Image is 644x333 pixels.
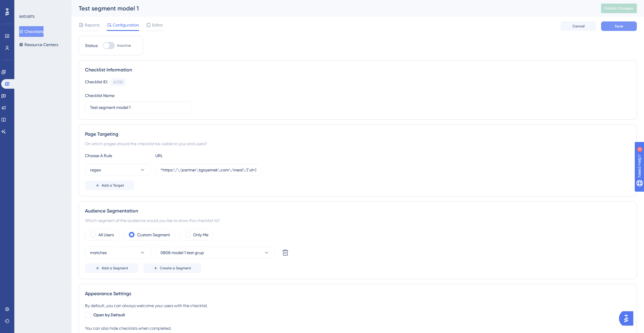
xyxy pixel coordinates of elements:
[19,39,58,50] button: Resource Centers
[102,266,128,271] span: Add a Segment
[85,325,631,332] div: You can also hide checklists when completed.
[601,4,637,13] button: Publish Changes
[85,302,631,309] div: By default, you can always welcome your users with the checklist.
[90,249,107,256] span: matches
[143,263,201,273] button: Create a Segment
[85,78,108,86] div: Checklist ID:
[85,140,631,147] div: On which pages should the checklist be visible to your end users?
[85,21,100,29] span: Reports
[160,266,191,271] span: Create a Segment
[93,312,125,319] span: Open by Default
[79,4,586,12] div: Test segment model 1
[85,164,151,176] button: regex
[85,42,98,49] div: Status:
[19,14,35,19] div: WIDGETS
[117,43,131,48] span: Inactive
[85,92,114,99] div: Checklist Name
[113,80,123,85] div: 20330
[102,183,124,188] span: Add a Target
[561,21,596,31] button: Cancel
[85,152,151,159] div: Choose A Rule
[572,24,585,29] span: Cancel
[85,247,151,259] button: matches
[41,3,43,8] div: 3
[615,24,623,29] span: Save
[19,26,44,37] button: Checklists
[85,217,631,224] div: Which segment of the audience would you like to show this checklist to?
[137,231,170,238] label: Custom Segment
[85,290,631,297] div: Appearance Settings
[160,167,256,173] input: yourwebsite.com/path
[85,207,631,215] div: Audience Segmentation
[90,104,186,111] input: Type your Checklist name
[85,181,134,190] button: Add a Target
[85,263,138,273] button: Add a Segment
[155,152,221,159] div: URL
[605,6,633,11] span: Publish Changes
[601,21,637,31] button: Save
[619,309,637,327] iframe: UserGuiding AI Assistant Launcher
[98,231,114,238] label: All Users
[85,131,631,138] div: Page Targeting
[155,247,275,259] button: 0808 model 1 test grup
[14,1,37,9] span: Need Help?
[152,21,163,29] span: Editor
[193,231,208,238] label: Only Me
[90,166,101,173] span: regex
[85,66,631,74] div: Checklist Information
[160,249,204,256] span: 0808 model 1 test grup
[113,21,139,29] span: Configuration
